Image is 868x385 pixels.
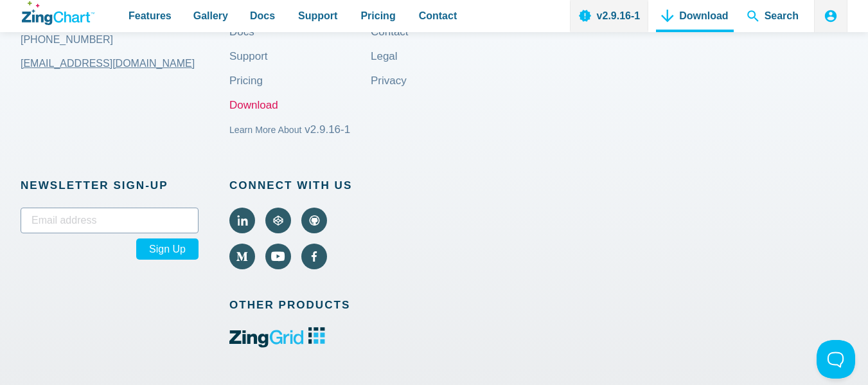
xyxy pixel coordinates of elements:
[22,1,94,25] a: ZingChart Logo. Click to return to the homepage
[301,244,327,269] a: Visit ZingChart on Facebook (external).
[229,125,302,135] small: Learn More About
[193,7,228,24] span: Gallery
[21,176,199,195] span: Newsletter Sign‑up
[136,238,199,260] span: Sign Up
[229,27,254,58] a: Docs
[817,340,855,379] iframe: Toggle Customer Support
[419,7,457,24] span: Contact
[265,244,291,269] a: Visit ZingChart on YouTube (external).
[371,27,409,58] a: Contact
[21,48,195,78] a: [EMAIL_ADDRESS][DOMAIN_NAME]
[371,76,407,107] a: Privacy
[298,7,337,24] span: Support
[301,208,327,233] a: Visit ZingChart on GitHub (external).
[360,7,395,24] span: Pricing
[229,176,371,195] span: Connect With Us
[305,123,350,136] span: v2.9.16-1
[229,100,278,131] a: Download
[229,76,263,107] a: Pricing
[21,24,229,55] a: [PHONE_NUMBER]
[128,7,172,24] span: Features
[229,51,268,82] a: Support
[229,244,255,269] a: Visit ZingChart on Medium (external).
[229,125,350,156] a: Learn More About v2.9.16-1
[229,296,371,314] span: Other Products
[371,51,398,82] a: Legal
[250,7,275,24] span: Docs
[21,208,199,233] input: Email address
[265,208,291,233] a: Visit ZingChart on CodePen (external).
[229,339,325,350] a: ZingGrid logo. Click to visit the ZingGrid site (external).
[229,208,255,233] a: Visit ZingChart on LinkedIn (external).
